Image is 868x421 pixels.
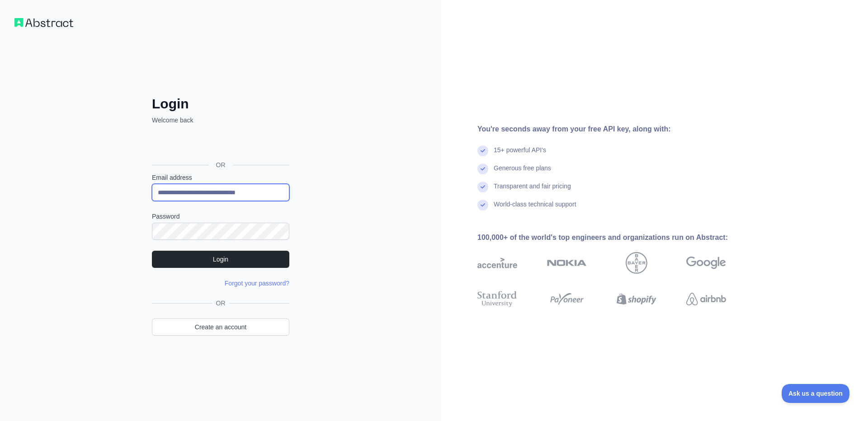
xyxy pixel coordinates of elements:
[626,252,647,274] img: bayer
[225,280,289,287] a: Forgot your password?
[686,289,726,309] img: airbnb
[494,200,576,218] div: World-class technical support
[209,160,233,169] span: OR
[477,164,488,174] img: check mark
[152,96,289,112] h2: Login
[494,164,551,182] div: Generous free plans
[477,232,755,243] div: 100,000+ of the world's top engineers and organizations run on Abstract:
[477,289,517,309] img: stanford university
[686,252,726,274] img: google
[494,145,546,164] div: 15+ powerful API's
[152,212,289,221] label: Password
[14,18,73,27] img: Workflow
[477,182,488,192] img: check mark
[547,289,587,309] img: payoneer
[477,200,488,210] img: check mark
[477,124,755,135] div: You're seconds away from your free API key, along with:
[477,145,488,156] img: check mark
[477,252,517,274] img: accenture
[494,182,571,200] div: Transparent and fair pricing
[212,299,229,308] span: OR
[152,251,289,268] button: Login
[617,289,656,309] img: shopify
[147,135,292,154] iframe: Sign in with Google Button
[152,116,289,125] p: Welcome back
[152,318,289,336] a: Create an account
[782,384,850,403] iframe: Toggle Customer Support
[152,173,289,182] label: Email address
[547,252,587,274] img: nokia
